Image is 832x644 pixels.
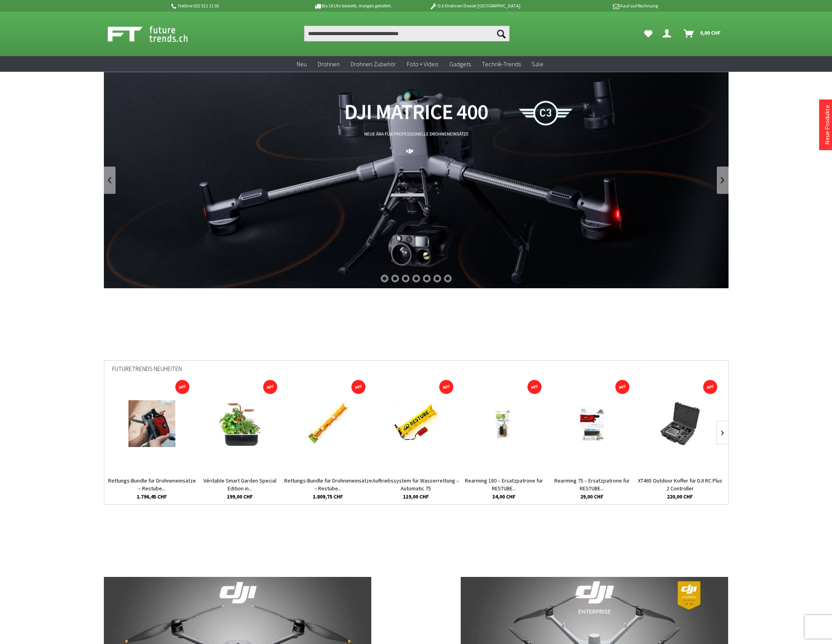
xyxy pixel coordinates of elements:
[724,477,812,492] a: Auftriebssystem für Wasserrettung – Automatic 180
[381,275,388,282] div: 1
[526,56,549,72] a: Sale
[414,1,536,11] p: DJI Drohnen Dealer [GEOGRAPHIC_DATA]
[284,477,372,492] a: Rettungs-Bundle für Drohneneinsätze – Restube...
[580,493,604,500] span: 29,00 CHF
[372,477,460,492] a: Auftriebssystem für Wasserrettung – Automatic 75
[403,493,429,500] span: 119,00 CHF
[313,493,343,500] span: 1.809,75 CHF
[170,1,292,11] p: Hotline 032 511 11 03
[391,275,399,282] div: 2
[657,400,704,447] img: XT465 Outdoor Koffer für DJI RC Plus 2 Controller
[481,400,527,447] img: Rearming 180 – Ersatzpatrone für RESTUBE Automatic PRO
[305,400,351,447] img: Rettungs-Bundle für Drohneneinsätze – Restube Automatic 180 + AD4 Abwurfsystem
[412,275,420,282] div: 4
[196,477,284,492] a: Véritable Smart Garden Special Edition in...
[392,400,439,447] img: Auftriebssystem für Wasserrettung – Automatic 75
[449,60,471,68] span: Gadgets
[636,477,724,492] a: XT465 Outdoor Koffer für DJI RC Plus 2 Controller
[460,477,548,492] a: Rearming 180 – Ersatzpatrone für RESTUBE...
[700,27,721,39] span: 0,00 CHF
[476,56,526,72] a: Technik-Trends
[297,60,307,68] span: Neu
[482,60,521,68] span: Technik-Trends
[548,477,636,492] a: Rearming 75 – Ersatzpatrone für RESTUBE...
[423,275,431,282] div: 5
[667,493,693,500] span: 220,00 CHF
[345,56,401,72] a: Drohnen Zubehör
[351,60,396,68] span: Drohnen Zubehör
[291,56,312,72] a: Neu
[823,105,831,145] a: Neue Produkte
[402,275,410,282] div: 3
[108,477,196,492] a: Rettungs-Bundle für Drohneneinsätze – Restube...
[112,361,720,382] div: Futuretrends Neuheiten
[401,56,444,72] a: Foto + Video
[568,400,615,447] img: Rearming 75 – Ersatzpatrone für RESTUBE Automatic 75
[640,26,656,41] a: Meine Favoriten
[433,275,441,282] div: 6
[137,493,167,500] span: 1.796,45 CHF
[492,493,516,500] span: 34,00 CHF
[304,26,510,41] input: Produkt, Marke, Kategorie, EAN, Artikelnummer…
[312,56,345,72] a: Drohnen
[681,26,725,41] a: Warenkorb
[292,1,414,11] p: Bis 16 Uhr bestellt, morgen geliefert.
[532,60,543,68] span: Sale
[227,493,253,500] span: 199,00 CHF
[128,400,175,447] img: Rettungs-Bundle für Drohneneinsätze – Restube Automatic 75 + AD4 Abwurfsystem
[318,60,340,68] span: Drohnen
[217,400,264,447] img: Véritable Smart Garden Special Edition in Schwarz/Kupfer
[493,26,510,41] button: Suchen
[536,1,658,11] p: Kauf auf Rechnung
[659,26,677,41] a: Dein Konto
[108,24,205,44] img: Shop Futuretrends - zur Startseite wechseln
[104,72,729,288] a: DJI Matrice 400
[444,56,476,72] a: Gadgets
[444,275,452,282] div: 7
[407,60,438,68] span: Foto + Video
